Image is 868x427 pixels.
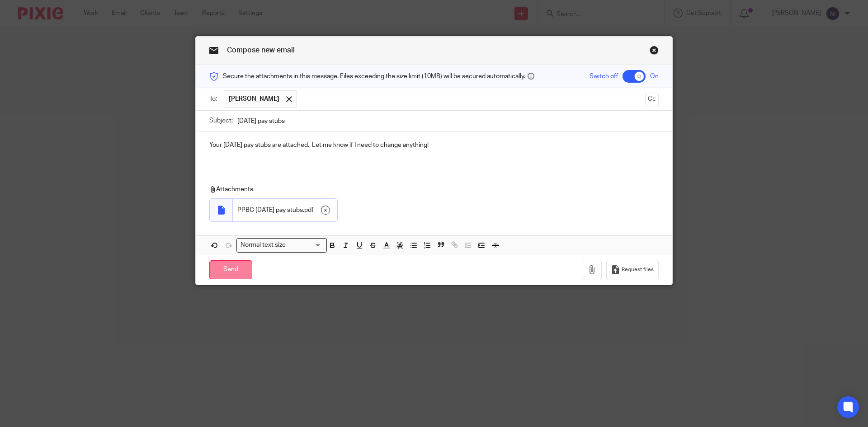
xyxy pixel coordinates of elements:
[622,266,654,273] span: Request files
[209,185,646,194] p: Attachments
[209,141,659,150] p: Your [DATE] pay stubs are attached. Let me know if I need to change anything!
[304,206,314,215] span: pdf
[650,72,659,81] span: On
[606,260,659,280] button: Request files
[289,240,321,250] input: Search for option
[237,206,303,215] span: PPBC [DATE] pay stubs
[209,260,252,280] input: Send
[229,94,279,103] span: [PERSON_NAME]
[650,46,659,58] a: Close this dialog window
[645,93,659,106] button: Cc
[223,72,525,81] span: Secure the attachments in this message. Files exceeding the size limit (10MB) will be secured aut...
[209,94,219,103] label: To:
[236,238,327,252] div: Search for option
[233,199,337,221] div: .
[209,116,233,125] label: Subject:
[590,72,618,81] span: Switch off
[239,240,288,250] span: Normal text size
[227,47,295,54] span: Compose new email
